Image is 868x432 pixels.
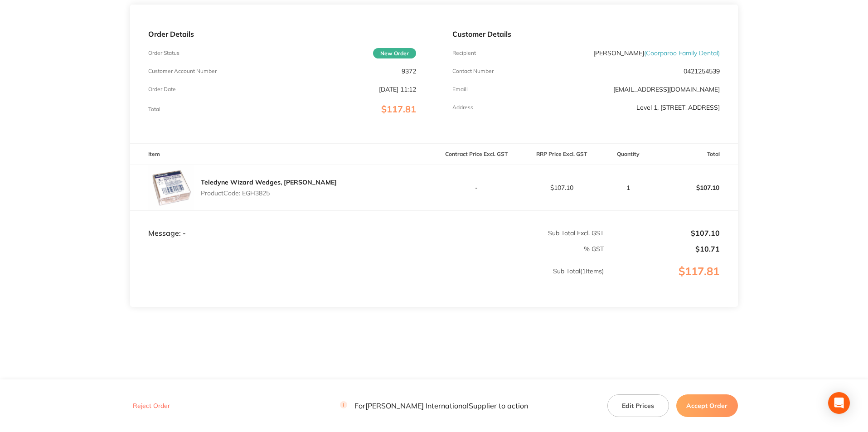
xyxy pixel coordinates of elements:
[130,144,434,165] th: Item
[131,245,604,252] p: % GST
[148,106,160,112] p: Total
[373,48,416,58] span: New Order
[148,86,176,92] p: Order Date
[613,85,720,93] a: [EMAIL_ADDRESS][DOMAIN_NAME]
[452,104,473,111] p: Address
[605,184,652,191] p: 1
[604,144,653,165] th: Quantity
[452,30,720,38] p: Customer Details
[201,189,337,197] p: Product Code: EGH3825
[593,49,720,57] p: [PERSON_NAME]
[435,229,604,237] p: Sub Total Excl. GST
[402,68,416,75] p: 9372
[605,245,720,253] p: $10.71
[828,392,850,414] div: Open Intercom Messenger
[636,104,720,111] p: Level 1, [STREET_ADDRESS]
[379,86,416,93] p: [DATE] 11:12
[519,144,604,165] th: RRP Price Excl. GST
[452,86,468,92] p: Emaill
[607,394,669,417] button: Edit Prices
[684,68,720,75] p: 0421254539
[130,210,434,238] td: Message: -
[435,184,519,191] p: -
[131,267,604,293] p: Sub Total ( 1 Items)
[653,144,738,165] th: Total
[605,265,737,296] p: $117.81
[148,50,179,56] p: Order Status
[340,401,528,410] p: For [PERSON_NAME] International Supplier to action
[381,103,416,115] span: $117.81
[148,30,416,38] p: Order Details
[644,49,720,57] span: ( Coorparoo Family Dental )
[605,229,720,237] p: $107.10
[519,184,604,191] p: $107.10
[434,144,519,165] th: Contract Price Excl. GST
[130,402,173,410] button: Reject Order
[452,68,494,74] p: Contact Number
[653,177,737,199] p: $107.10
[148,165,194,210] img: ZTNmOTUwdQ
[201,178,337,186] a: Teledyne Wizard Wedges, [PERSON_NAME]
[676,394,738,417] button: Accept Order
[148,68,217,74] p: Customer Account Number
[452,50,476,56] p: Recipient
